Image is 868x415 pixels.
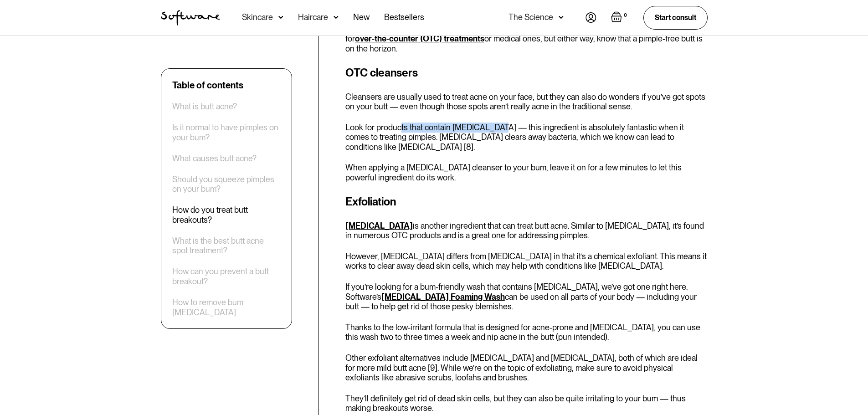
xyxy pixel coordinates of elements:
a: over-the-counter (OTC) treatments [355,34,484,43]
a: What is butt acne? [172,102,237,112]
p: Other exfoliant alternatives include [MEDICAL_DATA] and [MEDICAL_DATA], both of which are ideal f... [345,353,708,383]
div: Haircare [298,13,328,22]
img: arrow down [334,13,339,22]
img: arrow down [278,13,283,22]
a: Start consult [643,6,708,29]
div: Skincare [242,13,273,22]
p: Look for products that contain [MEDICAL_DATA] — this ingredient is absolutely fantastic when it c... [345,123,708,152]
a: How can you prevent a butt breakout? [172,266,281,286]
p: Cleansers are usually used to treat acne on your face, but they can also do wonders if you’ve got... [345,92,708,112]
p: is another ingredient that can treat butt acne. Similar to [MEDICAL_DATA], it’s found in numerous... [345,221,708,241]
img: arrow down [559,13,564,22]
p: They’ll definitely get rid of dead skin cells, but they can also be quite irritating to your bum ... [345,394,708,413]
a: How do you treat butt breakouts? [172,205,281,225]
a: Should you squeeze pimples on your bum? [172,174,281,194]
a: home [161,10,220,26]
a: How to remove bum [MEDICAL_DATA] [172,297,281,317]
div: The Science [508,13,553,22]
div: Table of contents [172,80,243,91]
img: Software Logo [161,10,220,26]
p: However, [MEDICAL_DATA] differs from [MEDICAL_DATA] in that it’s a chemical exfoliant. This means... [345,251,708,271]
div: 0 [622,11,629,20]
a: [MEDICAL_DATA] Foaming Wash [381,292,505,302]
a: What is the best butt acne spot treatment? [172,236,281,256]
h3: OTC cleansers [345,65,708,81]
p: Thanks to the low-irritant formula that is designed for acne-prone and [MEDICAL_DATA], you can us... [345,323,708,342]
a: [MEDICAL_DATA] [345,221,413,231]
p: They’re frustrating, sure, but the good news about butt breakouts is you can treat them. You can ... [345,24,708,54]
p: If you’re looking for a bum-friendly wash that contains [MEDICAL_DATA], we’ve got one right here.... [345,282,708,312]
a: What causes butt acne? [172,154,257,164]
a: Open empty cart [611,11,629,24]
a: Is it normal to have pimples on your bum? [172,123,281,142]
h3: Exfoliation [345,194,708,210]
p: When applying a [MEDICAL_DATA] cleanser to your bum, leave it on for a few minutes to let this po... [345,163,708,182]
